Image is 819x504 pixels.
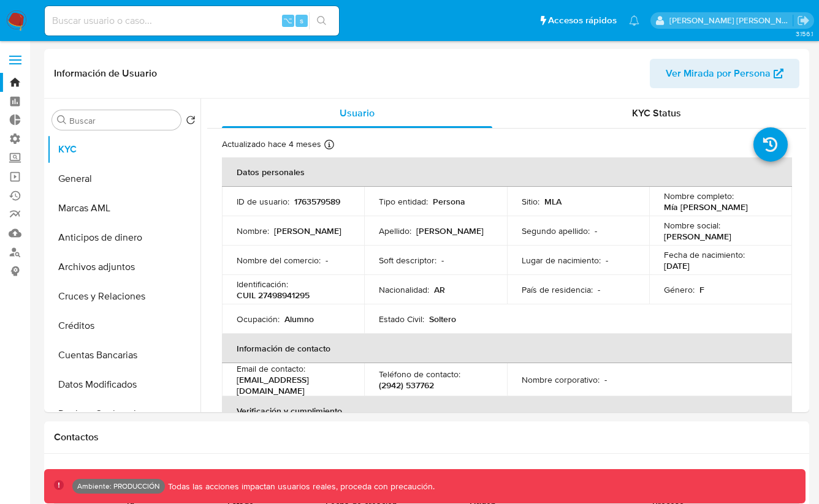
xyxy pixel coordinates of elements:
[47,252,200,282] button: Archivos adjuntos
[433,196,465,207] p: Persona
[284,314,314,325] p: Alumno
[47,311,200,340] button: Créditos
[47,399,200,429] button: Devices Geolocation
[429,314,456,325] p: Soltero
[237,196,289,207] p: ID de usuario :
[57,115,67,125] button: Buscar
[650,59,799,88] button: Ver Mirada por Persona
[47,223,200,252] button: Anticipos de dinero
[237,314,280,325] p: Ocupación :
[237,279,288,290] p: Identificación :
[237,290,310,301] p: CUIL 27498941295
[47,164,200,194] button: General
[522,284,593,295] p: País de residencia :
[222,334,792,363] th: Información de contacto
[604,374,607,385] p: -
[283,15,292,26] span: ⌥
[47,282,200,311] button: Cruces y Relaciones
[666,59,771,88] span: Ver Mirada por Persona
[237,255,321,266] p: Nombre del comercio :
[522,225,590,236] p: Segundo apellido :
[186,115,196,129] button: Volver al orden por defecto
[522,255,601,266] p: Lugar de nacimiento :
[379,284,429,295] p: Nacionalidad :
[47,370,200,399] button: Datos Modificados
[434,284,445,295] p: AR
[664,201,748,213] p: Mía [PERSON_NAME]
[797,14,810,27] a: Salir
[379,380,434,391] p: (2942) 537762
[379,369,460,380] p: Teléfono de contacto :
[54,67,157,80] h1: Información de Usuario
[544,196,562,207] p: MLA
[669,15,793,26] p: mauro.ibarra@mercadolibre.com
[416,225,484,236] p: [PERSON_NAME]
[340,106,375,120] span: Usuario
[274,225,341,236] p: [PERSON_NAME]
[309,12,334,29] button: search-icon
[548,14,617,27] span: Accesos rápidos
[522,196,539,207] p: Sitio :
[69,115,176,126] input: Buscar
[664,190,734,201] p: Nombre completo :
[222,157,792,187] th: Datos personales
[664,220,720,231] p: Nombre social :
[54,431,799,443] h1: Contactos
[294,196,340,207] p: 1763579589
[629,15,639,26] a: Notificaciones
[699,284,704,295] p: F
[632,106,681,120] span: KYC Status
[45,13,339,29] input: Buscar usuario o caso...
[606,255,608,266] p: -
[664,249,745,260] p: Fecha de nacimiento :
[222,138,321,150] p: Actualizado hace 4 meses
[47,135,200,164] button: KYC
[598,284,600,295] p: -
[664,260,690,271] p: [DATE]
[222,396,792,426] th: Verificación y cumplimiento
[379,314,424,325] p: Estado Civil :
[77,484,160,489] p: Ambiente: PRODUCCIÓN
[326,255,328,266] p: -
[522,374,600,385] p: Nombre corporativo :
[237,374,345,396] p: [EMAIL_ADDRESS][DOMAIN_NAME]
[47,340,200,370] button: Cuentas Bancarias
[664,284,695,295] p: Género :
[379,225,411,236] p: Apellido :
[300,15,303,26] span: s
[441,255,444,266] p: -
[47,194,200,223] button: Marcas AML
[595,225,597,236] p: -
[237,225,269,236] p: Nombre :
[664,231,731,242] p: [PERSON_NAME]
[165,481,435,492] p: Todas las acciones impactan usuarios reales, proceda con precaución.
[379,196,428,207] p: Tipo entidad :
[237,363,305,374] p: Email de contacto :
[379,255,436,266] p: Soft descriptor :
